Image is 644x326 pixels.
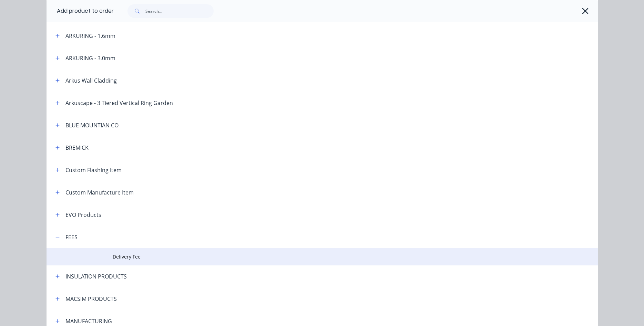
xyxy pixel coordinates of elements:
[113,253,501,260] span: Delivery Fee
[65,144,89,152] div: BREMICK
[65,295,117,303] div: MACSIM PRODUCTS
[65,211,101,219] div: EVO Products
[65,317,112,325] div: MANUFACTURING
[65,272,127,281] div: INSULATION PRODUCTS
[65,188,134,197] div: Custom Manufacture Item
[65,76,117,85] div: Arkus Wall Cladding
[65,233,78,241] div: FEES
[145,4,214,18] input: Search...
[65,121,119,129] div: BLUE MOUNTIAN CO
[65,166,122,174] div: Custom Flashing Item
[65,99,173,107] div: Arkuscape - 3 Tiered Vertical Ring Garden
[65,54,115,62] div: ARKURING - 3.0mm
[65,32,115,40] div: ARKURING - 1.6mm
